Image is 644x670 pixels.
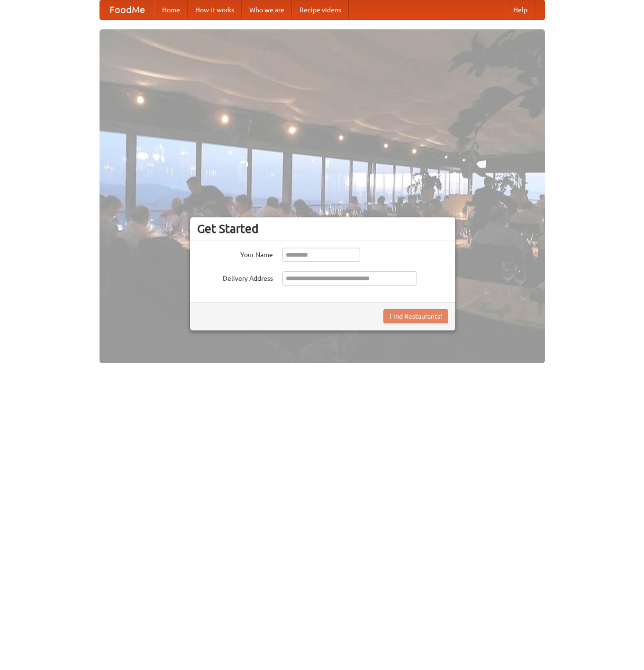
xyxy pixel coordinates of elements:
[197,222,448,236] h3: Get Started
[506,0,535,19] a: Help
[188,0,242,19] a: How it works
[197,248,273,259] label: Your Name
[197,271,273,283] label: Delivery Address
[242,0,292,19] a: Who we are
[100,0,154,19] a: FoodMe
[292,0,349,19] a: Recipe videos
[154,0,188,19] a: Home
[383,309,448,323] button: Find Restaurants!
